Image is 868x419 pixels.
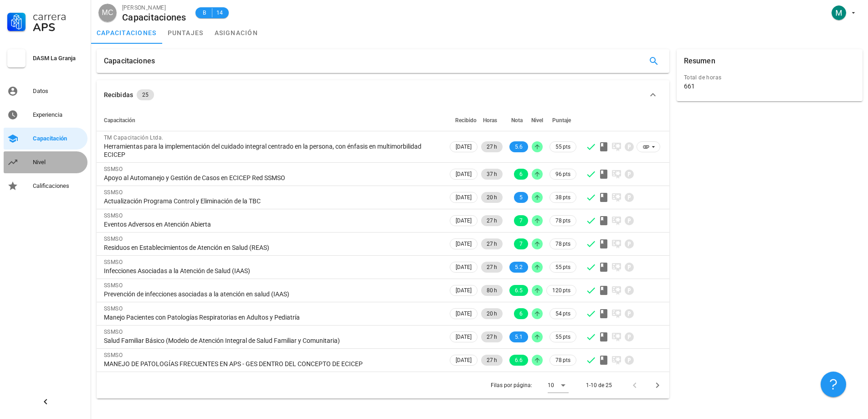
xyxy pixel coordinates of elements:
[515,141,523,152] span: 5.6
[555,332,570,341] span: 55 pts
[487,331,497,342] span: 27 h
[487,141,497,152] span: 27 h
[122,12,186,22] div: Capacitaciones
[530,109,544,131] th: Nivel
[104,117,135,124] span: Capacitación
[104,49,155,73] div: Capacitaciones
[104,290,441,298] div: Prevención de infecciones asociadas a la atención en salud (IAAS)
[162,22,209,44] a: puntajes
[531,117,543,124] span: Nivel
[487,308,497,319] span: 20 h
[216,8,223,17] span: 14
[33,88,84,95] div: Datos
[511,117,523,124] span: Nota
[104,305,123,312] span: SSMSO
[555,216,570,225] span: 78 pts
[483,117,497,124] span: Horas
[519,308,523,319] span: 6
[832,5,846,20] div: avatar
[504,109,530,131] th: Nota
[487,215,497,226] span: 27 h
[555,193,570,202] span: 38 pts
[97,109,448,131] th: Capacitación
[456,262,472,272] span: [DATE]
[104,243,441,252] div: Residuos en Establecimientos de Atención en Salud (REAS)
[104,212,123,219] span: SSMSO
[104,360,441,368] div: MANEJO DE PATOLOGÍAS FRECUENTES EN APS - GES DENTRO DEL CONCEPTO DE ECICEP
[515,262,523,273] span: 5.2
[684,82,695,90] div: 661
[684,49,715,73] div: Resumen
[4,80,87,102] a: Datos
[104,329,123,335] span: SSMSO
[102,4,113,22] span: MC
[98,4,117,22] div: avatar
[91,22,162,44] a: capacitaciones
[209,22,264,44] a: asignación
[479,109,504,131] th: Horas
[519,169,523,180] span: 6
[684,73,855,82] div: Total de horas
[552,286,570,295] span: 120 pts
[201,8,208,17] span: B
[4,128,87,150] a: Capacitación
[104,189,123,196] span: SSMSO
[456,332,472,342] span: [DATE]
[97,80,669,109] button: Recibidas 25
[456,239,472,249] span: [DATE]
[104,174,441,182] div: Apoyo al Automanejo y Gestión de Casos en ECICEP Red SSMSO
[555,239,570,248] span: 78 pts
[104,220,441,228] div: Eventos Adversos en Atención Abierta
[456,142,472,152] span: [DATE]
[555,263,570,272] span: 55 pts
[456,192,472,202] span: [DATE]
[104,282,123,289] span: SSMSO
[487,262,497,273] span: 27 h
[104,259,123,265] span: SSMSO
[33,135,84,142] div: Capacitación
[104,90,133,100] div: Recibidas
[4,104,87,126] a: Experiencia
[649,377,666,393] button: Página siguiente
[555,170,570,179] span: 96 pts
[555,356,570,365] span: 78 pts
[456,309,472,319] span: [DATE]
[552,117,571,124] span: Puntaje
[515,355,523,366] span: 6.6
[456,216,472,226] span: [DATE]
[104,134,163,141] span: TM Capacitación Ltda.
[4,151,87,173] a: Nivel
[33,11,84,22] div: Carrera
[33,182,84,190] div: Calificaciones
[33,22,84,33] div: APS
[456,285,472,295] span: [DATE]
[548,378,569,393] div: 10Filas por página:
[586,381,612,389] div: 1-10 de 25
[456,169,472,179] span: [DATE]
[456,355,472,365] span: [DATE]
[515,331,523,342] span: 5.1
[33,111,84,119] div: Experiencia
[487,355,497,366] span: 27 h
[104,197,441,205] div: Actualización Programa Control y Eliminación de la TBC
[33,159,84,166] div: Nivel
[104,352,123,358] span: SSMSO
[519,192,523,203] span: 5
[448,109,479,131] th: Recibido
[519,215,523,226] span: 7
[555,142,570,151] span: 55 pts
[455,117,477,124] span: Recibido
[487,285,497,296] span: 80 h
[487,192,497,203] span: 20 h
[104,313,441,321] div: Manejo Pacientes con Patologías Respiratorias en Adultos y Pediatría
[104,267,441,275] div: Infecciones Asociadas a la Atención de Salud (IAAS)
[519,238,523,249] span: 7
[104,142,441,159] div: Herramientas para la implementación del cuidado integral centrado en la persona, con énfasis en m...
[122,3,186,12] div: [PERSON_NAME]
[142,89,149,100] span: 25
[4,175,87,197] a: Calificaciones
[487,238,497,249] span: 27 h
[104,166,123,172] span: SSMSO
[555,309,570,318] span: 54 pts
[104,336,441,345] div: Salud Familiar Básico (Modelo de Atención Integral de Salud Familiar y Comunitaria)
